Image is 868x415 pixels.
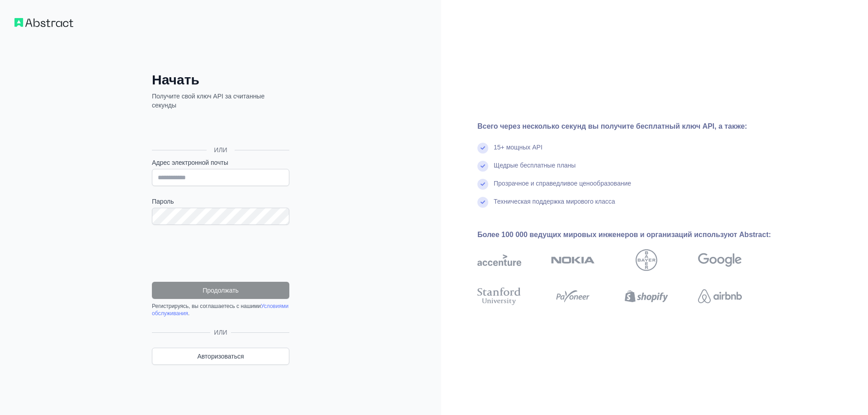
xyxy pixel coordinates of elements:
img: шопифай [625,286,669,306]
img: байер [636,249,657,271]
a: Авторизоваться [152,348,289,365]
font: Пароль [152,198,174,205]
img: Рабочий процесс [14,18,73,27]
iframe: Кнопка «Войти с аккаунтом Google» [147,120,292,140]
font: Техническая поддержка мирового класса [494,198,615,205]
font: Начать [152,72,199,87]
font: Получите свой ключ API за считанные секунды [152,93,264,109]
img: галочка [477,197,488,208]
img: галочка [477,161,488,172]
font: ИЛИ [214,329,227,336]
font: Авторизоваться [197,353,244,360]
img: галочка [477,179,488,190]
font: Адрес электронной почты [152,159,228,166]
img: галочка [477,143,488,154]
button: Продолжать [152,282,289,299]
font: ИЛИ [214,146,227,154]
img: акцент [477,249,521,271]
font: Всего через несколько секунд вы получите бесплатный ключ API, а также: [477,122,747,130]
font: 15+ мощных API [494,144,542,151]
font: Более 100 000 ведущих мировых инженеров и организаций используют Abstract: [477,231,771,238]
font: Продолжать [203,287,239,294]
font: Прозрачное и справедливое ценообразование [494,180,631,187]
img: Airbnb [698,286,742,306]
img: нокиа [551,249,595,271]
img: Google [698,249,742,271]
font: Щедрые бесплатные планы [494,162,576,169]
iframe: reCAPTCHA [152,236,289,271]
font: Регистрируясь, вы соглашаетесь с нашими [152,303,261,309]
img: Payoneer [553,286,593,306]
img: Стэнфордский университет [477,286,521,306]
font: . [188,310,189,317]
